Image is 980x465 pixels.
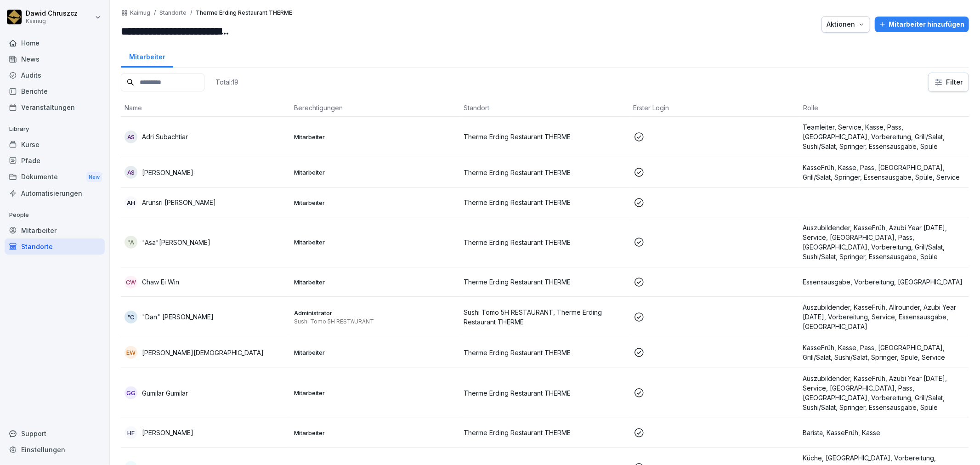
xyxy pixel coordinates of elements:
[142,132,188,142] p: Adri Subachtiar
[5,136,105,153] a: Kurse
[934,78,963,87] div: Filter
[190,10,192,16] p: /
[86,172,102,182] div: New
[879,19,964,29] div: Mitarbeiter hinzufügen
[294,198,456,207] p: Mitarbeiter
[125,426,137,439] div: HF
[5,208,105,222] p: People
[142,428,193,437] p: [PERSON_NAME]
[803,374,965,412] p: Auszubildender, KasseFrüh, Azubi Year [DATE], Service, [GEOGRAPHIC_DATA], Pass, [GEOGRAPHIC_DATA]...
[5,442,105,458] a: Einstellungen
[460,99,629,117] th: Standort
[821,16,870,33] button: Aktionen
[803,223,965,261] p: Auszubildender, KasseFrüh, Azubi Year [DATE], Service, [GEOGRAPHIC_DATA], Pass, [GEOGRAPHIC_DATA]...
[464,198,626,207] p: Therme Erding Restaurant THERME
[294,278,456,286] p: Mitarbeiter
[125,276,137,289] div: CW
[294,309,456,317] p: Administrator
[159,10,187,16] p: Standorte
[125,166,137,179] div: AS
[5,169,105,186] div: Dokumente
[142,277,179,287] p: Chaw Ei Win
[142,388,188,398] p: Gumilar Gumilar
[464,348,626,357] p: Therme Erding Restaurant THERME
[142,198,216,207] p: Arunsri [PERSON_NAME]
[294,348,456,357] p: Mitarbeiter
[290,99,460,117] th: Berechtigungen
[154,10,156,16] p: /
[803,122,965,151] p: Teamleiter, Service, Kasse, Pass, [GEOGRAPHIC_DATA], Vorbereitung, Grill/Salat, Sushi/Salat, Spri...
[294,318,456,325] p: Sushi Tomo 5H RESTAURANT
[5,83,105,99] a: Berichte
[196,10,292,16] p: Therme Erding Restaurant THERME
[125,130,137,143] div: AS
[5,153,105,169] a: Pfade
[464,277,626,287] p: Therme Erding Restaurant THERME
[464,388,626,398] p: Therme Erding Restaurant THERME
[464,168,626,177] p: Therme Erding Restaurant THERME
[294,429,456,437] p: Mitarbeiter
[294,238,456,246] p: Mitarbeiter
[803,343,965,362] p: KasseFrüh, Kasse, Pass, [GEOGRAPHIC_DATA], Grill/Salat, Sushi/Salat, Springer, Spüle, Service
[215,78,238,86] p: Total: 19
[294,389,456,397] p: Mitarbeiter
[125,346,137,359] div: EW
[827,19,865,29] div: Aktionen
[142,238,210,247] p: "Asa"[PERSON_NAME]
[799,99,969,117] th: Rolle
[464,428,626,437] p: Therme Erding Restaurant THERME
[130,10,150,16] a: Kaimug
[5,425,105,442] div: Support
[5,238,105,255] a: Standorte
[803,277,965,287] p: Essensausgabe, Vorbereitung, [GEOGRAPHIC_DATA]
[142,348,264,357] p: [PERSON_NAME][DEMOGRAPHIC_DATA]
[125,311,137,323] div: "C
[5,122,105,136] p: Library
[125,236,137,249] div: "A
[5,51,105,67] a: News
[5,169,105,186] a: DokumenteNew
[630,99,799,117] th: Erster Login
[929,73,969,91] button: Filter
[5,35,105,51] a: Home
[464,132,626,142] p: Therme Erding Restaurant THERME
[803,428,965,437] p: Barista, KasseFrüh, Kasse
[5,222,105,238] a: Mitarbeiter
[125,386,137,399] div: GG
[464,238,626,247] p: Therme Erding Restaurant THERME
[26,10,78,17] p: Dawid Chruszcz
[464,307,626,327] p: Sushi Tomo 5H RESTAURANT, Therme Erding Restaurant THERME
[294,133,456,141] p: Mitarbeiter
[803,302,965,331] p: Auszubildender, KasseFrüh, Allrounder, Azubi Year [DATE], Vorbereitung, Service, Essensausgabe, [...
[121,99,290,117] th: Name
[5,185,105,201] a: Automatisierungen
[875,17,969,32] button: Mitarbeiter hinzufügen
[5,99,105,115] a: Veranstaltungen
[142,168,193,177] p: [PERSON_NAME]
[121,44,173,68] a: Mitarbeiter
[5,67,105,83] a: Audits
[125,196,137,209] div: AH
[294,168,456,176] p: Mitarbeiter
[26,18,78,24] p: Kaimug
[803,163,965,182] p: KasseFrüh, Kasse, Pass, [GEOGRAPHIC_DATA], Grill/Salat, Springer, Essensausgabe, Spüle, Service
[142,312,214,322] p: "Dan" [PERSON_NAME]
